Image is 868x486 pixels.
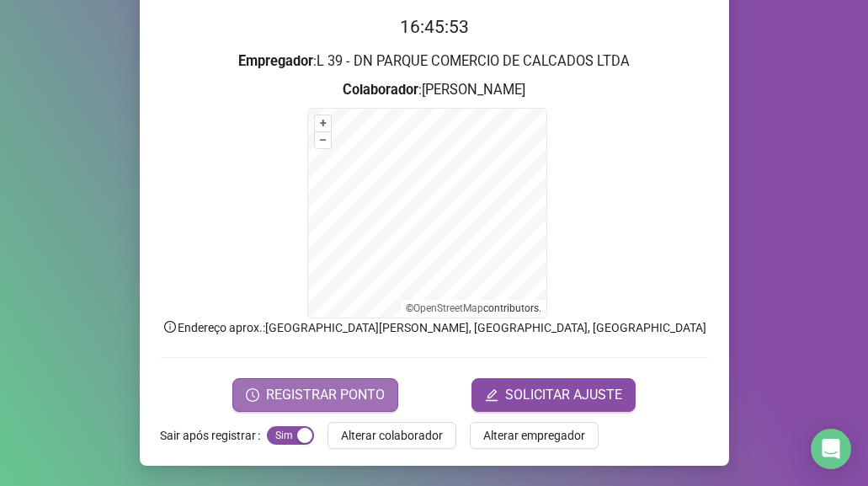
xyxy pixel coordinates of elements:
span: clock-circle [246,388,259,402]
button: + [315,115,331,131]
strong: Colaborador [343,82,418,98]
a: OpenStreetMap [413,302,483,314]
label: Sair após registrar [160,422,267,449]
h3: : L 39 - DN PARQUE COMERCIO DE CALCADOS LTDA [160,51,709,72]
time: 16:45:53 [400,17,469,37]
button: – [315,132,331,148]
div: Open Intercom Messenger [811,429,851,469]
button: REGISTRAR PONTO [232,378,398,412]
span: REGISTRAR PONTO [266,385,385,405]
span: Alterar empregador [483,426,585,445]
button: Alterar empregador [470,422,599,449]
p: Endereço aprox. : [GEOGRAPHIC_DATA][PERSON_NAME], [GEOGRAPHIC_DATA], [GEOGRAPHIC_DATA] [160,318,709,337]
li: © contributors. [406,302,541,314]
button: editSOLICITAR AJUSTE [471,378,636,412]
h3: : [PERSON_NAME] [160,79,709,101]
span: Alterar colaborador [341,426,443,445]
span: SOLICITAR AJUSTE [505,385,622,405]
span: info-circle [162,319,178,334]
button: Alterar colaborador [327,422,456,449]
span: edit [485,388,498,402]
strong: Empregador [238,53,313,69]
